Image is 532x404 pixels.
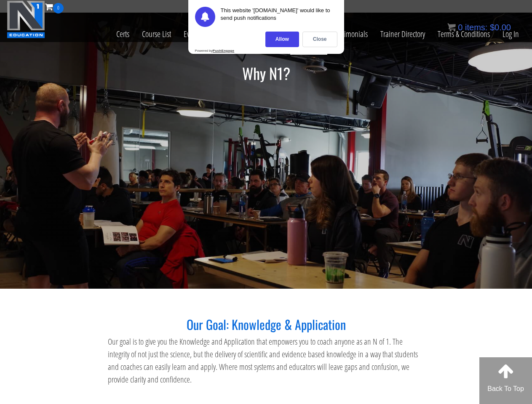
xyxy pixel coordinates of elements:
[45,1,64,12] a: 0
[490,23,511,32] bdi: 0.00
[431,13,496,55] a: Terms & Conditions
[136,13,177,55] a: Course List
[447,23,511,32] a: 0 items: $0.00
[265,32,299,47] div: Allow
[7,0,45,38] img: n1-education
[108,317,425,331] h2: Our Goal: Knowledge & Application
[490,23,495,32] span: $
[177,13,207,55] a: Events
[213,49,234,53] strong: PushEngage
[195,49,235,53] div: Powered by
[327,13,374,55] a: Testimonials
[221,7,337,27] div: This website '[DOMAIN_NAME]' would like to send push notifications
[496,13,525,55] a: Log In
[108,335,425,386] p: Our goal is to give you the Knowledge and Application that empowers you to coach anyone as an N o...
[302,32,337,47] div: Close
[374,13,431,55] a: Trainer Directory
[53,3,64,13] span: 0
[110,13,136,55] a: Certs
[458,23,462,32] span: 0
[447,23,456,32] img: icon11.png
[465,23,487,32] span: items:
